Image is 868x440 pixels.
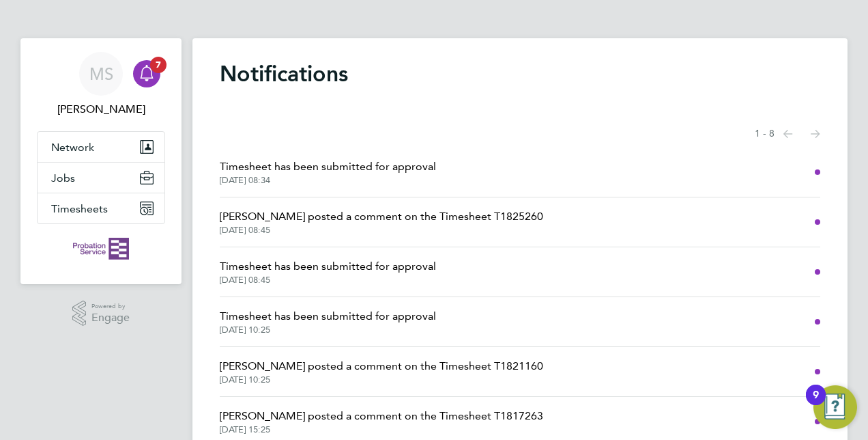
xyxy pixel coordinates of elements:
span: 1 - 8 [755,127,775,141]
div: 9 [813,395,819,413]
a: Timesheet has been submitted for approval[DATE] 08:45 [220,258,436,286]
span: Timesheet has been submitted for approval [220,258,436,275]
span: MS [89,65,113,83]
a: [PERSON_NAME] posted a comment on the Timesheet T1821160[DATE] 10:25 [220,358,543,385]
span: [DATE] 15:25 [220,424,543,435]
a: Powered byEngage [72,301,130,327]
span: Matthew Smith [37,101,165,118]
button: Open Resource Center, 9 new notifications [813,385,857,429]
span: [DATE] 10:25 [220,374,543,385]
a: Go to home page [37,238,165,260]
span: [DATE] 08:45 [220,275,436,286]
span: Timesheet has been submitted for approval [220,159,436,175]
a: [PERSON_NAME] posted a comment on the Timesheet T1817263[DATE] 15:25 [220,408,543,435]
a: Timesheet has been submitted for approval[DATE] 10:25 [220,308,436,335]
a: 7 [133,52,160,96]
nav: Main navigation [20,38,182,284]
span: [PERSON_NAME] posted a comment on the Timesheet T1825260 [220,208,543,225]
span: Network [51,141,94,154]
h1: Notifications [220,60,820,87]
a: [PERSON_NAME] posted a comment on the Timesheet T1825260[DATE] 08:45 [220,208,543,236]
button: Network [38,132,164,162]
span: [DATE] 10:25 [220,325,436,335]
span: [DATE] 08:45 [220,225,543,236]
span: Engage [91,312,130,324]
span: Timesheet has been submitted for approval [220,308,436,325]
button: Jobs [38,163,164,193]
button: Timesheets [38,193,164,223]
img: probationservice-logo-retina.png [73,238,128,260]
span: [PERSON_NAME] posted a comment on the Timesheet T1817263 [220,408,543,424]
span: Timesheets [51,202,108,215]
a: MS[PERSON_NAME] [37,52,165,118]
a: Timesheet has been submitted for approval[DATE] 08:34 [220,159,436,186]
nav: Select page of notifications list [755,120,820,148]
span: 7 [150,57,167,73]
span: [DATE] 08:34 [220,175,436,186]
span: Powered by [91,301,130,312]
span: [PERSON_NAME] posted a comment on the Timesheet T1821160 [220,358,543,374]
span: Jobs [51,171,75,184]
